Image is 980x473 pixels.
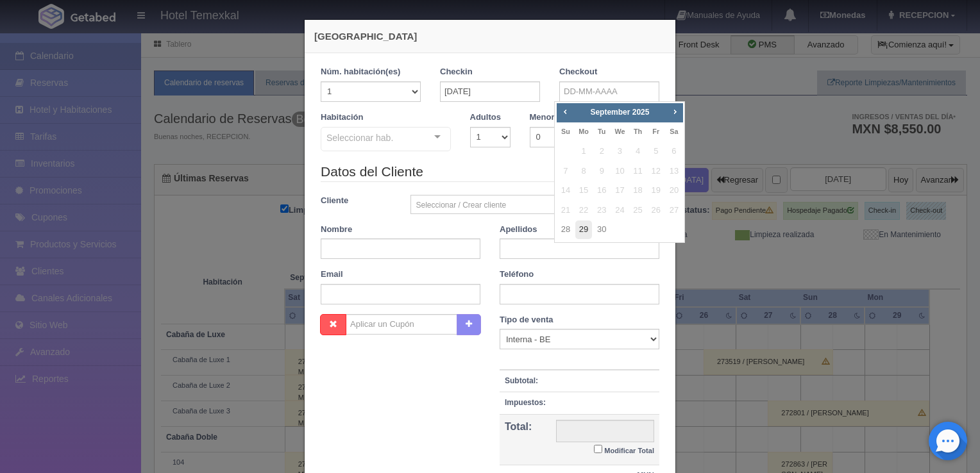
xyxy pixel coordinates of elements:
[648,142,664,161] span: 5
[346,314,457,335] input: Aplicar un Cupón
[575,181,592,200] span: 15
[630,142,646,161] span: 4
[648,201,664,220] span: 26
[611,201,628,220] span: 24
[500,370,551,392] th: Subtotal:
[611,162,628,181] span: 10
[630,162,646,181] span: 11
[500,269,534,281] label: Teléfono
[561,128,570,135] span: Sunday
[670,106,680,117] span: Next
[632,108,650,117] span: 2025
[500,314,553,326] label: Tipo de venta
[590,108,630,117] span: September
[314,29,666,43] h4: [GEOGRAPHIC_DATA]
[604,447,654,454] small: Modificar Total
[666,142,682,161] span: 6
[611,142,628,161] span: 3
[634,128,642,135] span: Thursday
[630,201,646,220] span: 25
[575,162,592,181] span: 8
[470,112,501,124] label: Adultos
[557,181,574,200] span: 14
[321,66,400,78] label: Núm. habitación(es)
[668,104,682,119] a: Next
[321,112,363,124] label: Habitación
[557,201,574,220] span: 21
[652,128,659,135] span: Friday
[321,224,352,236] label: Nombre
[593,220,610,239] a: 30
[321,162,659,182] legend: Datos del Cliente
[593,201,610,220] span: 23
[326,130,393,144] span: Seleccionar hab.
[593,142,610,161] span: 2
[500,414,551,465] th: Total:
[440,66,473,78] label: Checkin
[410,195,660,214] a: Seleccionar / Crear cliente
[558,104,572,119] a: Prev
[594,445,602,453] input: Modificar Total
[575,201,592,220] span: 22
[648,162,664,181] span: 12
[593,181,610,200] span: 16
[416,195,643,215] span: Seleccionar / Crear cliente
[593,162,610,181] span: 9
[575,142,592,161] span: 1
[559,81,659,102] input: DD-MM-AAAA
[500,392,551,414] th: Impuestos:
[311,195,401,207] label: Cliente
[557,220,574,239] a: 28
[557,162,574,181] span: 7
[440,81,540,102] input: DD-MM-AAAA
[559,66,597,78] label: Checkout
[666,201,682,220] span: 27
[321,269,343,281] label: Email
[560,106,570,117] span: Prev
[630,181,646,200] span: 18
[500,224,537,236] label: Apellidos
[670,128,678,135] span: Saturday
[530,112,564,124] label: Menores
[611,181,628,200] span: 17
[666,181,682,200] span: 20
[614,128,625,135] span: Wednesday
[666,162,682,181] span: 13
[648,181,664,200] span: 19
[575,220,592,239] a: 29
[579,128,589,135] span: Monday
[598,128,605,135] span: Tuesday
